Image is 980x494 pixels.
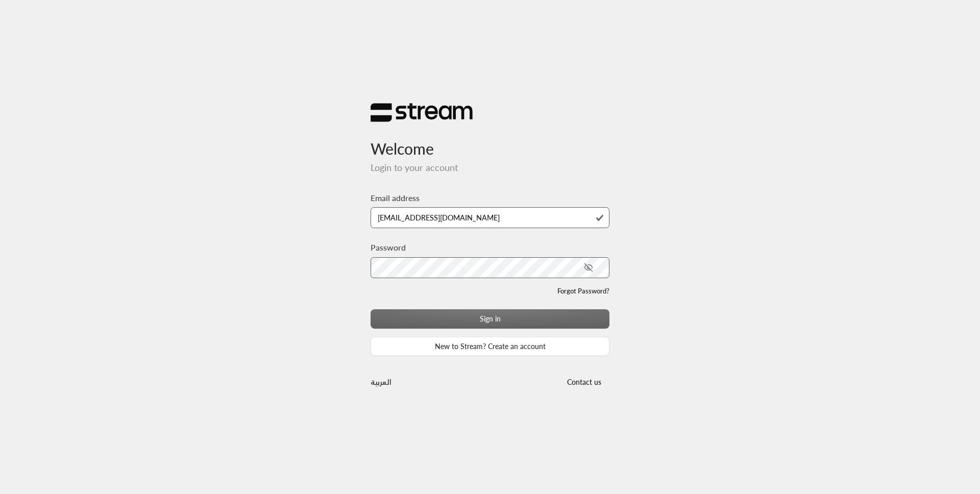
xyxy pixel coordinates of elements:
h5: Login to your account [371,162,609,174]
h3: Welcome [371,122,609,158]
a: New to Stream? Create an account [371,337,609,356]
a: Contact us [558,378,609,386]
label: Email address [371,192,420,204]
input: Type your email here [371,207,609,228]
button: Contact us [558,373,609,391]
label: Password [371,241,406,254]
img: Stream Logo [371,103,473,122]
a: Forgot Password? [557,286,609,297]
a: العربية [371,373,391,391]
button: toggle password visibility [580,259,597,276]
